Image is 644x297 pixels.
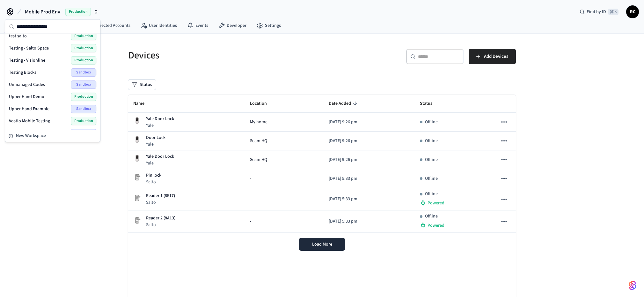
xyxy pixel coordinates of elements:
p: Yale [146,122,174,129]
img: Placeholder Lock Image [133,217,141,224]
img: Yale Assure Touchscreen Wifi Smart Lock, Satin Nickel, Front [133,155,141,162]
p: Reader 2 (8A13) [146,215,175,222]
p: [DATE] 9:26 pm [329,156,409,163]
p: Salto [146,222,175,228]
span: - [250,218,251,225]
span: Production [71,117,96,125]
p: [DATE] 5:33 pm [329,218,409,225]
p: Offline [425,191,438,197]
p: Reader 1 (8E17) [146,193,175,199]
span: Sandbox [71,129,96,137]
a: Developer [213,20,252,31]
span: Status [420,99,441,109]
p: Yale [146,141,165,148]
span: New Workspace [16,133,46,139]
span: My home [250,119,267,126]
p: Offline [425,156,438,163]
div: Suggestions [5,34,100,130]
span: - [250,196,251,202]
p: Offline [425,119,438,126]
p: Offline [425,138,438,144]
span: Powered [428,200,444,206]
span: Seam HQ [250,156,267,163]
p: Door Lock [146,134,165,141]
span: Sandbox [71,105,96,113]
table: sticky table [128,95,516,233]
span: Name [133,99,153,109]
p: Yale Door Lock [146,116,174,122]
p: Salto [146,179,161,185]
span: Unmanaged Codes [9,81,45,88]
p: [DATE] 9:26 pm [329,119,409,126]
img: SeamLogoGradient.69752ec5.svg [629,280,636,291]
span: Production [65,8,91,16]
span: RC [627,6,638,18]
p: [DATE] 9:26 pm [329,138,409,144]
span: Add Devices [484,52,508,61]
span: Load More [312,241,332,247]
span: Find by ID [587,9,606,15]
p: [DATE] 5:33 pm [329,175,409,182]
button: New Workspace [6,131,99,141]
span: ⌘ K [608,9,618,15]
button: Status [128,80,156,90]
span: Upper Hand Example [9,106,49,112]
div: Find by ID⌘ K [574,6,624,18]
span: Location [250,99,275,109]
p: Pin lock [146,172,161,179]
span: - [250,175,251,182]
span: Production [71,93,96,101]
h5: Devices [128,49,318,62]
span: Production [71,32,96,40]
a: Settings [252,20,286,31]
span: Production [71,44,96,52]
p: Offline [425,213,438,220]
img: Placeholder Lock Image [133,194,141,202]
span: Production [71,56,96,65]
span: Vostio Mobile Testing [9,118,50,124]
span: Testing - Visionline [9,57,45,64]
span: Upper Hand Demo [9,94,44,100]
a: User Identities [135,20,182,31]
button: RC [626,5,639,18]
img: Yale Assure Touchscreen Wifi Smart Lock, Satin Nickel, Front [133,117,141,125]
span: Seam HQ [250,138,267,144]
img: Yale Assure Touchscreen Wifi Smart Lock, Satin Nickel, Front [133,136,141,143]
button: Add Devices [469,49,516,64]
span: Testing - Salto Space [9,45,49,51]
a: Events [182,20,213,31]
span: Sandbox [71,80,96,89]
span: Testing Blocks [9,69,36,76]
p: Yale Door Lock [146,153,174,160]
a: Connected Accounts [78,20,135,31]
p: Salto [146,199,175,206]
p: [DATE] 5:33 pm [329,196,409,202]
span: Powered [428,222,444,229]
span: Date Added [329,99,359,109]
p: Offline [425,175,438,182]
button: Load More [299,238,345,251]
span: test salto [9,33,27,39]
p: Yale [146,160,174,166]
span: Sandbox [71,68,96,77]
span: Mobile Prod Env [25,8,60,16]
img: Placeholder Lock Image [133,173,141,181]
